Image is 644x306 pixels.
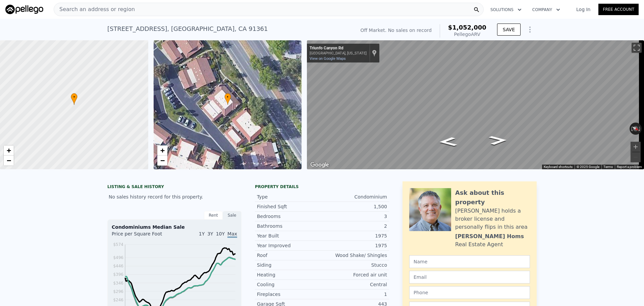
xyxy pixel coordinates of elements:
[455,188,530,207] div: Ask about this property
[322,242,387,249] div: 1975
[4,145,14,156] a: Zoom in
[257,252,322,259] div: Roof
[322,213,387,220] div: 3
[257,193,322,200] div: Type
[257,262,322,268] div: Siding
[409,255,530,268] input: Name
[257,291,322,298] div: Fireplaces
[216,231,225,236] span: 10Y
[372,49,377,57] a: Show location on map
[113,255,123,260] tspan: $496
[630,123,633,135] button: Rotate counterclockwise
[7,156,11,165] span: −
[257,242,322,249] div: Year Improved
[598,4,639,15] a: Free Account
[223,211,241,220] div: Sale
[71,93,77,105] div: •
[322,252,387,259] div: Wood Shake/ Shingles
[107,24,268,34] div: [STREET_ADDRESS] , [GEOGRAPHIC_DATA] , CA 91361
[309,161,331,169] a: Open this area in Google Maps (opens a new window)
[603,165,613,169] a: Terms
[224,94,231,100] span: •
[199,231,205,236] span: 1Y
[257,281,322,288] div: Cooling
[632,43,642,53] button: Toggle fullscreen view
[307,40,644,169] div: Street View
[361,27,432,34] div: Off Market. No sales on record
[257,223,322,229] div: Bathrooms
[71,94,77,100] span: •
[7,146,11,155] span: +
[485,4,527,16] button: Solutions
[527,4,566,16] button: Company
[409,271,530,283] input: Email
[107,191,241,203] div: No sales history record for this property.
[481,133,515,147] path: Go Northwest, Triunfo Canyon Rd
[113,264,123,268] tspan: $446
[523,23,537,36] button: Show Options
[255,184,389,189] div: Property details
[431,135,465,148] path: Go Southeast, Triunfo Canyon Rd
[227,231,237,238] span: Max
[307,40,644,169] div: Map
[310,46,367,51] div: Triunfo Canyon Rd
[455,207,530,231] div: [PERSON_NAME] holds a broker license and personally flips in this area
[577,165,599,169] span: © 2025 Google
[207,231,213,236] span: 3Y
[322,223,387,229] div: 2
[568,6,598,13] a: Log In
[160,156,164,165] span: −
[113,272,123,277] tspan: $396
[448,24,486,31] span: $1,052,000
[224,93,231,105] div: •
[112,230,174,241] div: Price per Square Foot
[4,156,14,166] a: Zoom out
[157,156,167,166] a: Zoom out
[638,123,642,135] button: Rotate clockwise
[54,5,135,13] span: Search an address or region
[113,298,123,302] tspan: $246
[544,165,573,169] button: Keyboard shortcuts
[497,24,521,36] button: SAVE
[322,291,387,298] div: 1
[113,242,123,247] tspan: $574
[309,161,331,169] img: Google
[257,213,322,220] div: Bedrooms
[322,271,387,278] div: Forced air unit
[617,165,642,169] a: Report a problem
[631,142,641,152] button: Zoom in
[629,124,642,134] button: Reset the view
[112,224,237,230] div: Condominiums Median Sale
[257,271,322,278] div: Heating
[322,281,387,288] div: Central
[631,152,641,162] button: Zoom out
[455,241,503,249] div: Real Estate Agent
[107,184,241,191] div: LISTING & SALE HISTORY
[322,193,387,200] div: Condominium
[113,281,123,286] tspan: $346
[322,203,387,210] div: 1,500
[455,232,524,241] div: [PERSON_NAME] Homs
[409,286,530,299] input: Phone
[160,146,164,155] span: +
[204,211,223,220] div: Rent
[322,262,387,268] div: Stucco
[310,56,346,61] a: View on Google Maps
[5,5,43,14] img: Pellego
[113,289,123,294] tspan: $296
[257,232,322,239] div: Year Built
[157,145,167,156] a: Zoom in
[310,51,367,55] div: [GEOGRAPHIC_DATA], [US_STATE]
[322,232,387,239] div: 1975
[257,203,322,210] div: Finished Sqft
[448,31,486,38] div: Pellego ARV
